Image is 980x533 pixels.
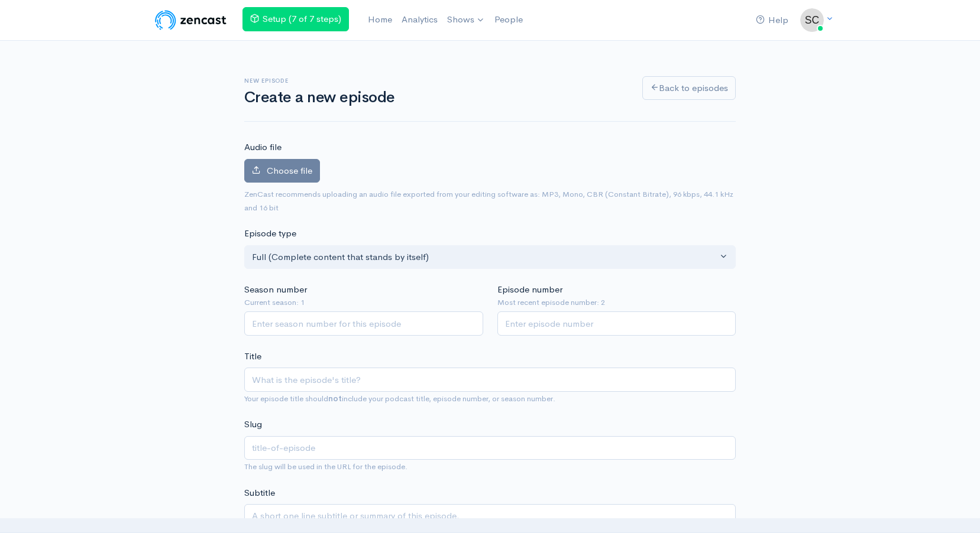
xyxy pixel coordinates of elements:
label: Slug [244,418,262,431]
small: Current season: 1 [244,297,483,308]
img: ZenCast Logo [153,8,228,32]
input: What is the episode's title? [244,368,736,392]
small: Most recent episode number: 2 [497,297,736,308]
a: Setup (7 of 7 steps) [242,7,349,31]
small: ZenCast recommends uploading an audio file exported from your editing software as: MP3, Mono, CBR... [244,189,733,213]
button: Full (Complete content that stands by itself) [244,245,736,269]
a: Analytics [397,7,442,32]
a: Home [363,7,397,32]
input: title-of-episode [244,436,736,460]
h1: Create a new episode [244,89,628,106]
label: Episode type [244,227,296,240]
input: Enter season number for this episode [244,311,483,336]
a: Help [751,8,793,33]
label: Episode number [497,283,562,297]
input: Enter episode number [497,311,736,336]
a: Back to episodes [642,76,736,100]
small: The slug will be used in the URL for the episode. [244,461,407,472]
label: Title [244,350,261,363]
label: Season number [244,283,307,297]
label: Subtitle [244,486,275,500]
div: Full (Complete content that stands by itself) [252,251,717,264]
strong: not [328,394,342,404]
a: Shows [442,7,490,33]
a: People [490,7,528,32]
small: Your episode title should include your podcast title, episode number, or season number. [244,394,555,404]
img: ... [800,8,824,32]
span: Choose file [267,165,312,176]
label: Audio file [244,141,282,154]
h6: New episode [244,77,628,84]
